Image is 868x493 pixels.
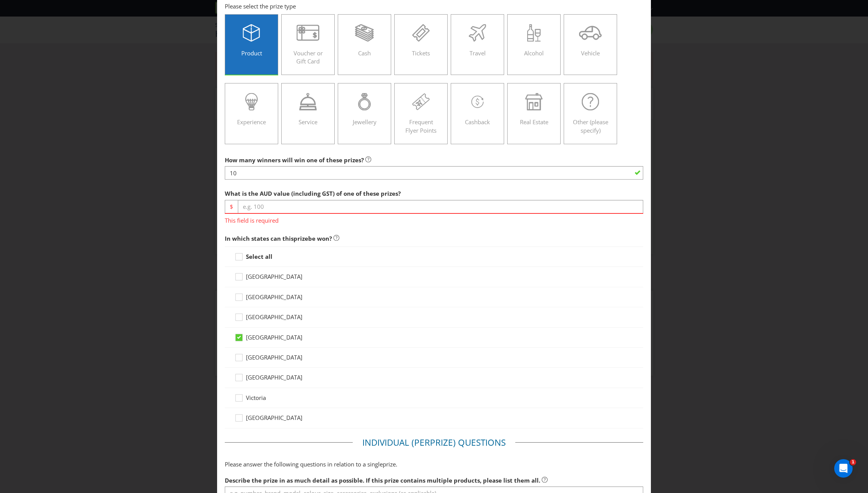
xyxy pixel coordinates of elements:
span: Please answer the following questions in relation to a single [225,460,383,468]
span: [GEOGRAPHIC_DATA] [246,353,302,361]
span: Victoria [246,394,266,401]
span: [GEOGRAPHIC_DATA] [246,293,302,301]
span: Alcohol [524,49,544,57]
input: e.g. 100 [238,200,644,213]
span: How many winners will win one of these prizes? [225,156,364,164]
span: [GEOGRAPHIC_DATA] [246,373,302,381]
input: e.g. 5 [225,166,644,180]
span: Prize [430,436,453,448]
span: Experience [237,118,266,126]
span: Please select the prize type [225,2,296,10]
span: Vehicle [581,49,600,57]
span: Individual (Per [362,436,430,448]
span: $ [225,200,238,213]
span: [GEOGRAPHIC_DATA] [246,414,302,421]
span: Cash [358,49,371,57]
span: 1 [850,459,856,465]
span: Frequent Flyer Points [405,118,436,134]
span: Product [241,49,262,57]
span: ) Questions [453,436,506,448]
span: [GEOGRAPHIC_DATA] [246,333,302,341]
span: Service [299,118,317,126]
span: prize [294,235,308,242]
span: Voucher or Gift Card [294,49,323,65]
span: [GEOGRAPHIC_DATA] [246,273,302,280]
span: Describe the prize in as much detail as possible. If this prize contains multiple products, pleas... [225,476,540,484]
span: Real Estate [520,118,548,126]
iframe: Intercom live chat [834,459,853,478]
span: Tickets [412,49,430,57]
span: [GEOGRAPHIC_DATA] [246,313,302,321]
span: can this [271,235,294,242]
strong: Select all [246,253,272,260]
span: Other (please specify) [573,118,608,134]
span: . [396,460,397,468]
span: What is the AUD value (including GST) of one of these prizes? [225,190,401,197]
span: Jewellery [353,118,377,126]
span: This field is required [225,214,644,225]
span: be won? [308,235,332,242]
span: In which states [225,235,269,242]
span: Travel [470,49,486,57]
span: prize [383,460,396,468]
span: Cashback [465,118,490,126]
